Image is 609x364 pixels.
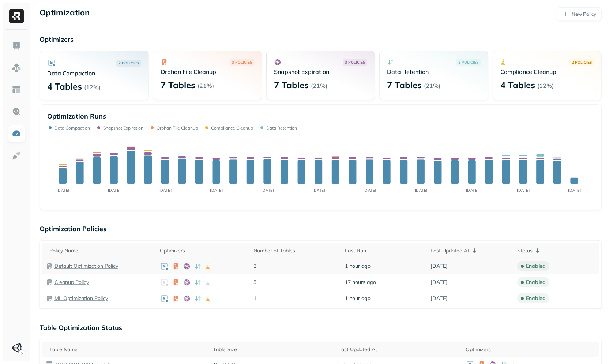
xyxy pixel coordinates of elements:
p: Optimization Policies [40,225,602,233]
tspan: [DATE] [415,188,428,193]
tspan: [DATE] [210,188,223,193]
tspan: [DATE] [57,188,69,193]
p: New Policy [572,11,596,18]
div: Number of Tables [253,246,338,255]
p: ( 12% ) [84,83,101,91]
span: [DATE] [431,279,448,286]
p: Data Compaction [54,125,90,131]
p: Optimizers [40,35,602,44]
tspan: [DATE] [108,188,121,193]
p: Orphan File Cleanup [157,125,198,131]
img: Dashboard [12,41,21,50]
img: Asset Explorer [12,85,21,94]
a: ML Optimization Policy [54,295,108,302]
p: 4 Tables [47,80,82,92]
span: [DATE] [431,295,448,302]
p: Compliance Cleanup [211,125,253,131]
p: 7 Tables [274,79,309,91]
p: 3 POLICIES [458,60,478,65]
img: Assets [12,63,21,72]
a: Default Optimization Policy [54,263,118,270]
tspan: [DATE] [568,188,581,193]
p: 2 POLICIES [572,60,592,65]
p: Compliance Cleanup [500,68,594,75]
tspan: [DATE] [159,188,172,193]
p: ( 21% ) [198,82,214,89]
p: 1 [253,295,338,302]
p: 3 [253,279,338,286]
div: Last Run [345,246,423,255]
p: Table Optimization Status [40,323,602,332]
p: Optimization Runs [47,112,106,120]
p: enabled [526,279,546,286]
div: Last Updated At [431,246,510,255]
tspan: [DATE] [466,188,479,193]
tspan: [DATE] [517,188,530,193]
p: enabled [526,263,546,270]
div: Optimizers [466,345,595,354]
p: 4 Tables [500,79,535,91]
tspan: [DATE] [312,188,325,193]
div: Status [517,246,595,255]
p: 2 POLICIES [119,60,139,66]
p: enabled [526,295,546,302]
div: Policy Name [49,246,153,255]
div: Table Name [49,345,206,354]
span: [DATE] [431,263,448,270]
img: Integrations [12,151,21,160]
p: Optimization [40,7,90,20]
p: 3 [253,263,338,270]
img: Query Explorer [12,107,21,116]
span: 1 hour ago [345,263,371,270]
p: Orphan File Cleanup [161,68,254,75]
p: 3 POLICIES [232,60,252,65]
tspan: [DATE] [261,188,274,193]
img: Optimization [12,129,21,138]
img: Ryft [9,9,24,23]
p: Data Retention [266,125,297,131]
p: Data Retention [387,68,481,75]
p: 7 Tables [387,79,422,91]
div: Last Updated At [338,345,458,354]
span: 17 hours ago [345,279,376,286]
img: Unity [11,343,22,353]
a: New Policy [557,7,602,20]
p: ( 12% ) [537,82,554,89]
p: ( 21% ) [311,82,327,89]
p: Snapshot Expiration [103,125,143,131]
p: 3 POLICIES [345,60,365,65]
span: 1 hour ago [345,295,371,302]
div: Optimizers [160,246,246,255]
p: 7 Tables [161,79,195,91]
p: Data Compaction [47,70,141,77]
p: Snapshot Expiration [274,68,368,75]
a: Cleanup Policy [54,279,89,286]
div: Table Size [213,345,331,354]
p: ( 21% ) [424,82,440,89]
tspan: [DATE] [364,188,376,193]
